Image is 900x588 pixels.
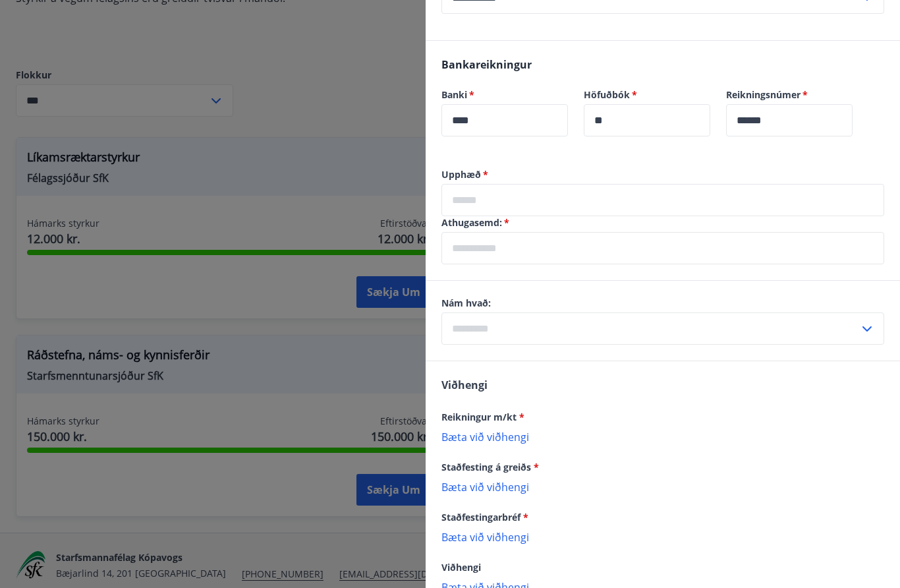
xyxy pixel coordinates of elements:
label: Nám hvað: [441,297,884,310]
p: Bæta við viðhengi [441,530,884,543]
span: Reikningur m/kt [441,411,524,423]
span: Staðfestingarbréf [441,511,528,523]
p: Bæta við viðhengi [441,430,884,443]
div: Athugasemd: [441,232,884,264]
span: Viðhengi [441,378,488,392]
label: Höfuðbók [584,88,710,102]
p: Bæta við viðhengi [441,480,884,493]
span: Bankareikningur [441,57,532,72]
label: Athugasemd: [441,216,884,229]
label: Upphæð [441,168,884,181]
span: Staðfesting á greiðs [441,461,539,473]
span: Viðhengi [441,561,481,573]
label: Banki [441,88,568,102]
label: Reikningsnúmer [726,88,853,102]
div: Upphæð [441,184,884,216]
